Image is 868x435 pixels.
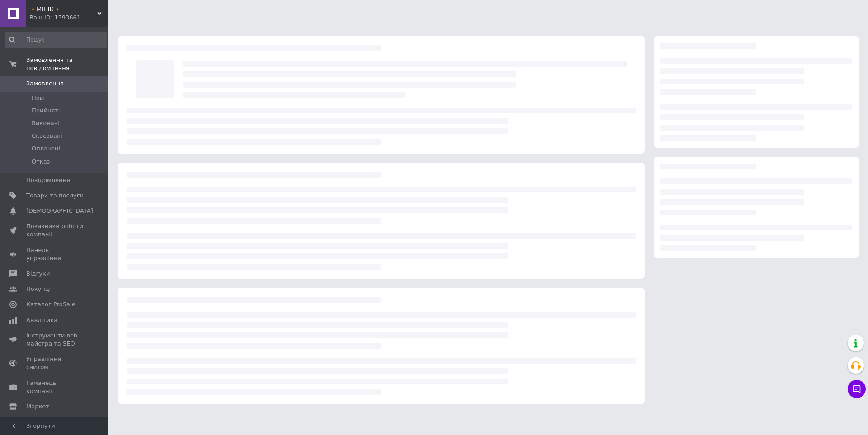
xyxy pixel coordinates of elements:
span: Виконані [32,119,60,127]
span: Скасовані [32,132,62,140]
span: Інструменти веб-майстра та SEO [26,332,84,348]
div: Ваш ID: 1593661 [29,14,108,22]
span: Аналітика [26,316,57,324]
span: Управління сайтом [26,355,84,371]
span: Маркет [26,402,49,411]
span: Покупці [26,285,51,293]
span: Повідомлення [26,176,70,184]
span: Прийняті [32,107,60,115]
span: Відгуки [26,270,50,278]
span: Гаманець компанії [26,379,84,395]
button: Чат з покупцем [848,380,866,398]
span: Товари та послуги [26,192,84,200]
span: Замовлення та повідомлення [26,56,108,72]
span: Отказ [32,158,50,166]
span: Оплачені [32,145,60,153]
span: 🔸МІНІК🔸 [29,5,97,14]
span: Замовлення [26,80,64,88]
input: Пошук [5,32,107,48]
span: Нові [32,94,45,102]
span: Панель управління [26,246,84,262]
span: Каталог ProSale [26,300,75,309]
span: [DEMOGRAPHIC_DATA] [26,207,93,215]
span: Показники роботи компанії [26,222,84,239]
